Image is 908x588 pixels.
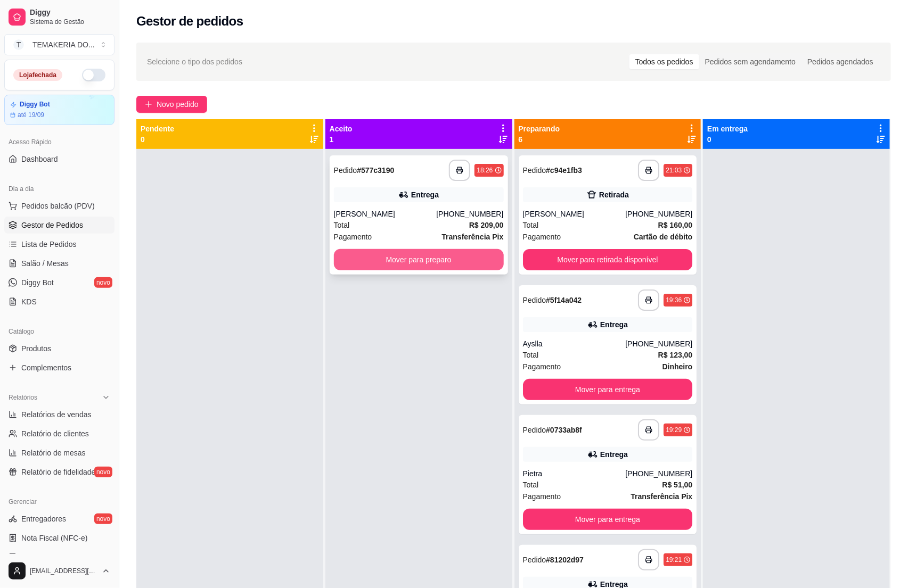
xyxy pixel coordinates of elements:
strong: # 0733ab8f [546,426,582,434]
span: Entregadores [21,514,66,524]
a: Relatório de fidelidadenovo [4,463,114,481]
a: Relatório de mesas [4,444,114,461]
strong: R$ 160,00 [658,221,693,229]
strong: Cartão de débito [634,233,692,241]
span: Diggy [30,8,110,18]
div: Ayslla [523,338,626,349]
div: TEMAKERIA DO ... [32,39,95,50]
button: Mover para retirada disponível [523,249,693,270]
span: Pedido [523,296,546,304]
span: Pedido [523,556,546,564]
span: Diggy Bot [21,277,54,288]
span: Pedidos balcão (PDV) [21,201,95,211]
button: Alterar Status [82,69,105,81]
div: [PHONE_NUMBER] [625,468,692,479]
span: Pagamento [523,231,561,243]
span: Pagamento [523,491,561,502]
div: 18:26 [477,166,493,175]
a: Lista de Pedidos [4,236,114,253]
a: Relatório de clientes [4,425,114,442]
div: Pedidos agendados [801,54,879,69]
p: 0 [141,134,174,145]
button: Mover para preparo [334,249,504,270]
h2: Gestor de pedidos [136,13,243,30]
span: Total [523,479,539,491]
div: 19:36 [666,296,682,304]
span: KDS [21,296,37,307]
div: Entrega [411,189,439,200]
button: [EMAIL_ADDRESS][DOMAIN_NAME] [4,558,114,584]
p: 6 [519,134,560,145]
div: Pietra [523,468,626,479]
article: Diggy Bot [20,101,50,109]
button: Mover para entrega [523,509,693,530]
span: Relatórios [9,393,37,402]
strong: Transferência Pix [631,492,692,501]
span: Pedido [523,166,546,175]
strong: # 5f14a042 [546,296,582,304]
a: Salão / Mesas [4,255,114,272]
div: 19:21 [666,556,682,564]
strong: R$ 51,00 [662,481,692,489]
div: Entrega [600,319,628,330]
span: Total [334,219,350,231]
button: Select a team [4,34,114,55]
span: Pedido [523,426,546,434]
a: KDS [4,293,114,310]
a: Diggy Botaté 19/09 [4,95,114,125]
a: Produtos [4,340,114,357]
span: Relatório de mesas [21,448,86,458]
span: Pagamento [523,361,561,372]
strong: Transferência Pix [442,233,504,241]
span: plus [145,101,152,108]
div: Todos os pedidos [629,54,699,69]
p: Aceito [330,123,353,134]
span: Gestor de Pedidos [21,220,83,230]
span: Salão / Mesas [21,258,69,269]
span: Produtos [21,343,51,354]
article: até 19/09 [18,111,44,119]
div: [PERSON_NAME] [334,209,437,219]
span: Lista de Pedidos [21,239,77,250]
span: [EMAIL_ADDRESS][DOMAIN_NAME] [30,567,97,575]
strong: Dinheiro [662,362,692,371]
span: Pagamento [334,231,372,243]
div: Gerenciar [4,493,114,510]
div: [PHONE_NUMBER] [625,209,692,219]
span: Novo pedido [157,98,199,110]
p: Preparando [519,123,560,134]
button: Pedidos balcão (PDV) [4,197,114,214]
span: Dashboard [21,154,58,164]
span: Total [523,349,539,361]
div: Acesso Rápido [4,134,114,151]
span: Complementos [21,362,71,373]
strong: # 577c3190 [357,166,394,175]
p: 0 [707,134,748,145]
a: Entregadoresnovo [4,510,114,527]
div: [PHONE_NUMBER] [625,338,692,349]
span: T [13,39,24,50]
button: Novo pedido [136,96,207,113]
a: Nota Fiscal (NFC-e) [4,529,114,546]
div: [PHONE_NUMBER] [436,209,503,219]
div: Loja fechada [13,69,62,81]
a: DiggySistema de Gestão [4,4,114,30]
span: Relatório de clientes [21,428,89,439]
a: Complementos [4,359,114,376]
span: Selecione o tipo dos pedidos [147,56,242,68]
strong: R$ 123,00 [658,351,693,359]
p: Em entrega [707,123,748,134]
span: Controle de caixa [21,552,79,562]
span: Total [523,219,539,231]
span: Nota Fiscal (NFC-e) [21,533,87,543]
a: Relatórios de vendas [4,406,114,423]
span: Relatórios de vendas [21,409,92,420]
div: Retirada [599,189,629,200]
a: Gestor de Pedidos [4,217,114,234]
div: Pedidos sem agendamento [699,54,801,69]
div: [PERSON_NAME] [523,209,626,219]
div: 21:03 [666,166,682,175]
span: Sistema de Gestão [30,18,110,26]
strong: # 81202d97 [546,556,584,564]
div: Entrega [600,449,628,460]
